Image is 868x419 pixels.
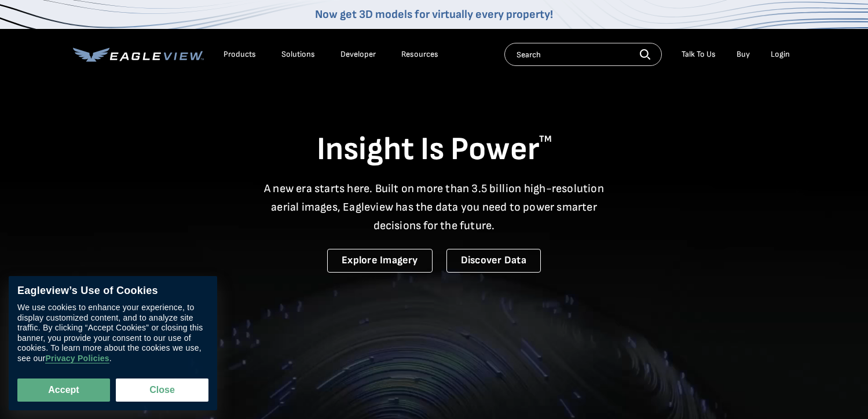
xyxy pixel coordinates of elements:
[73,130,796,170] h1: Insight Is Power
[281,49,315,60] div: Solutions
[446,249,541,273] a: Discover Data
[45,354,109,364] a: Privacy Policies
[737,49,750,60] a: Buy
[539,134,552,145] sup: TM
[504,43,662,66] input: Search
[771,49,790,60] div: Login
[257,179,611,235] p: A new era starts here. Built on more than 3.5 billion high-resolution aerial images, Eagleview ha...
[315,8,553,21] a: Now get 3D models for virtually every property!
[340,49,376,60] a: Developer
[17,285,208,297] div: Eagleview’s Use of Cookies
[327,249,433,273] a: Explore Imagery
[401,49,438,60] div: Resources
[116,378,208,402] button: Close
[17,303,208,364] div: We use cookies to enhance your experience, to display customized content, and to analyze site tra...
[682,49,716,60] div: Talk To Us
[17,378,110,402] button: Accept
[224,49,256,60] div: Products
